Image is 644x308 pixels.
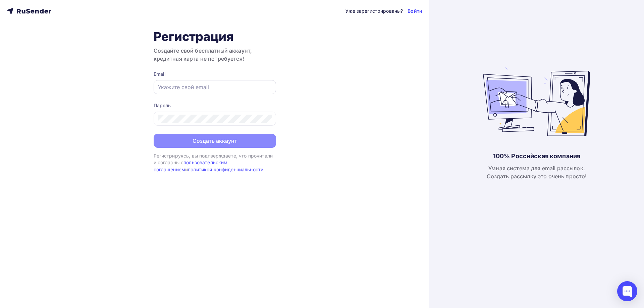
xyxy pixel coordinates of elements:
[154,152,276,173] div: Регистрируясь, вы подтверждаете, что прочитали и согласны с и .
[154,71,276,77] div: Email
[154,160,228,172] a: пользовательским соглашением
[158,83,272,91] input: Укажите свой email
[154,102,276,109] div: Пароль
[188,167,263,172] a: политикой конфиденциальности
[154,29,276,44] h1: Регистрация
[154,47,276,63] h3: Создайте свой бесплатный аккаунт, кредитная карта не потребуется!
[493,152,580,160] div: 100% Российская компания
[345,8,403,14] div: Уже зарегистрированы?
[408,8,422,14] a: Войти
[154,134,276,148] button: Создать аккаунт
[487,164,587,180] div: Умная система для email рассылок. Создать рассылку это очень просто!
